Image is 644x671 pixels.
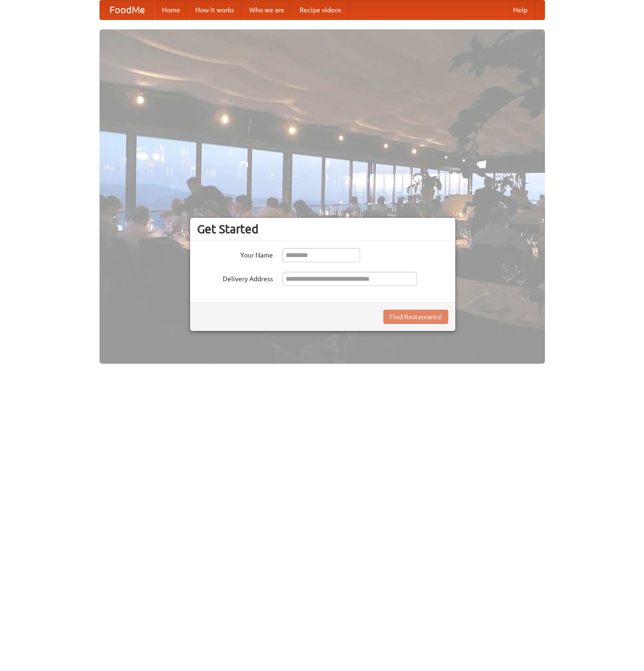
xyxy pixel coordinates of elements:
[383,310,448,324] button: Find Restaurants!
[188,0,242,19] a: How it works
[242,0,292,19] a: Who we are
[197,248,273,260] label: Your Name
[154,0,188,19] a: Home
[100,0,154,19] a: FoodMe
[197,272,273,284] label: Delivery Address
[506,0,535,19] a: Help
[197,222,448,236] h3: Get Started
[292,0,349,19] a: Recipe videos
